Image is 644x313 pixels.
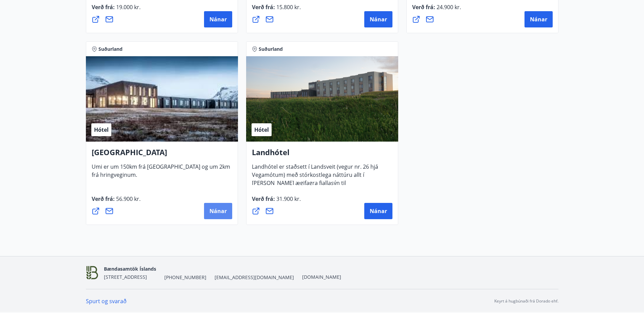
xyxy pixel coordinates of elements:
h4: [GEOGRAPHIC_DATA] [92,147,232,163]
button: Nánar [525,11,553,27]
span: Umi er um 150km frá [GEOGRAPHIC_DATA] og um 2km frá hringveginum. [92,163,230,184]
span: Verð frá : [412,3,461,16]
span: Nánar [370,207,387,215]
span: Hótel [94,126,109,133]
span: Verð frá : [252,3,301,16]
button: Nánar [364,203,392,219]
span: Bændasamtök Íslands [104,266,156,272]
span: Suðurland [98,46,123,53]
span: Nánar [209,207,227,215]
span: [EMAIL_ADDRESS][DOMAIN_NAME] [215,274,294,281]
span: 19.000 kr. [115,3,141,11]
span: 24.900 kr. [435,3,461,11]
span: Nánar [530,16,547,23]
span: [STREET_ADDRESS] [104,274,147,280]
span: 15.800 kr. [275,3,301,11]
span: Suðurland [259,46,283,53]
span: 56.900 kr. [115,195,141,203]
span: Nánar [370,16,387,23]
span: Nánar [209,16,227,23]
img: 2aDbt2Rg6yHZme2i5sJufPfIVoFiG0feiFzq86Ft.png [86,266,99,280]
span: 31.900 kr. [275,195,301,203]
button: Nánar [204,203,232,219]
span: Verð frá : [92,3,141,16]
button: Nánar [364,11,392,27]
a: [DOMAIN_NAME] [302,274,341,280]
span: Verð frá : [252,195,301,208]
p: Keyrt á hugbúnaði frá Dorado ehf. [494,298,558,304]
h4: Landhótel [252,147,392,163]
span: [PHONE_NUMBER] [164,274,206,281]
span: Landhótel er staðsett í Landsveit (vegur nr. 26 hjá Vegamótum) með stórkostlega náttúru allt í [P... [252,163,378,208]
span: Verð frá : [92,195,141,208]
button: Nánar [204,11,232,27]
span: Hótel [254,126,269,133]
a: Spurt og svarað [86,297,127,305]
